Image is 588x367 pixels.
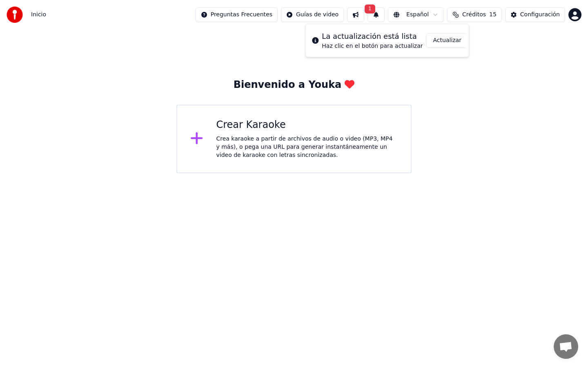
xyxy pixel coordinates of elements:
button: Preguntas Frecuentes [196,7,278,22]
nav: breadcrumb [31,11,46,19]
span: 1 [365,4,375,13]
div: Crea karaoke a partir de archivos de audio o video (MP3, MP4 y más), o pega una URL para generar ... [216,135,398,159]
div: Bienvenido a Youka [234,78,355,92]
div: Haz clic en el botón para actualizar [322,42,423,50]
div: Crear Karaoke [216,119,398,132]
button: Actualizar [426,33,468,48]
button: Guías de video [281,7,344,22]
button: Créditos15 [447,7,502,22]
span: Inicio [31,11,46,19]
div: Chat abierto [554,334,578,359]
button: 1 [367,7,385,22]
button: Configuración [505,7,565,22]
div: La actualización está lista [322,31,423,42]
div: Configuración [520,11,560,19]
img: youka [7,7,23,23]
span: Créditos [462,11,486,19]
span: 15 [489,11,497,19]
